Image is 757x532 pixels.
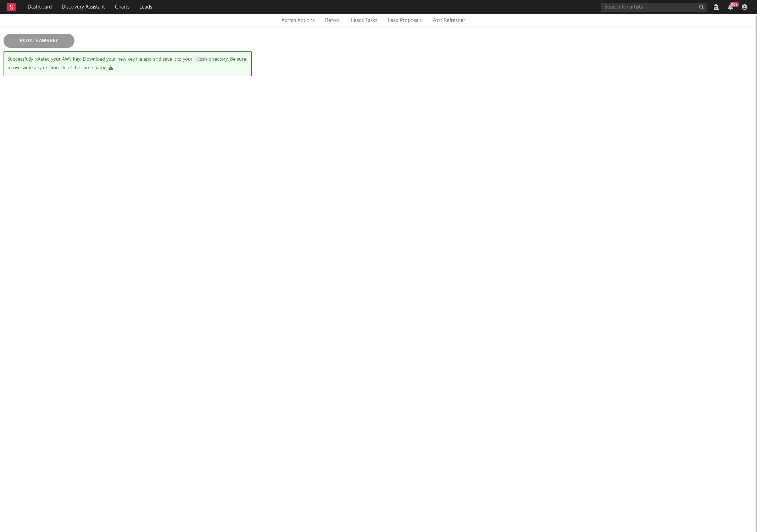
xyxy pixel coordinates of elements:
button: Rotate AWS Key [4,34,74,48]
div: Successfully rotated your AWS key! Download your new key file and and save it to your directory. ... [4,51,252,76]
button: 99+ [728,4,733,10]
a: Retool [325,16,340,25]
input: Search for artists [601,3,707,12]
div: Admin Actions [282,16,315,25]
a: Leads Tasks [351,16,377,25]
a: Post Refresher [432,16,465,25]
a: Lead Proposals [388,16,422,25]
div: 99 + [730,2,739,7]
div: ~/.ssh [193,56,208,63]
